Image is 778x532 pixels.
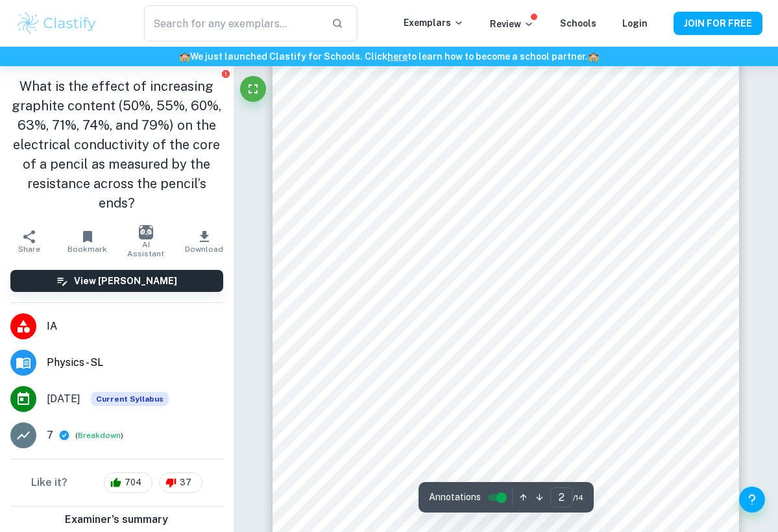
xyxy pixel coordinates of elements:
[67,245,107,254] span: Bookmark
[173,476,199,489] span: 37
[429,490,481,504] span: Annotations
[78,429,121,441] button: Breakdown
[10,77,223,213] h1: What is the effect of increasing graphite content (50%, 55%, 60%, 63%, 71%, 74%, and 79%) on the ...
[75,429,123,442] span: ( )
[31,475,67,490] h6: Like it?
[47,428,53,443] p: 7
[588,51,599,62] span: 🏫
[117,476,149,489] span: 704
[622,18,648,29] a: Login
[18,245,40,254] span: Share
[3,49,775,64] h6: We just launched Clastify for Schools. Click to learn how to become a school partner.
[573,492,583,503] span: / 14
[739,487,765,513] button: Help and Feedback
[560,18,596,29] a: Schools
[159,472,202,493] div: 37
[47,391,80,407] span: [DATE]
[16,10,98,36] img: Clastify logo
[404,16,464,30] p: Exemplars
[74,274,177,288] h6: View [PERSON_NAME]
[47,319,223,334] span: IA
[387,51,407,62] a: here
[179,51,190,62] span: 🏫
[47,355,223,370] span: Physics - SL
[58,223,117,260] button: Bookmark
[10,270,223,292] button: View [PERSON_NAME]
[175,223,234,260] button: Download
[185,245,223,254] span: Download
[490,17,534,31] p: Review
[91,392,169,406] span: Current Syllabus
[674,12,762,35] button: JOIN FOR FREE
[91,392,169,406] div: This exemplar is based on the current syllabus. Feel free to refer to it for inspiration/ideas wh...
[125,240,167,258] span: AI Assistant
[139,225,153,239] img: AI Assistant
[221,69,231,79] button: Report issue
[117,223,175,260] button: AI Assistant
[240,76,266,102] button: Fullscreen
[104,472,152,493] div: 704
[5,512,228,527] h6: Examiner's summary
[144,5,322,42] input: Search for any exemplars...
